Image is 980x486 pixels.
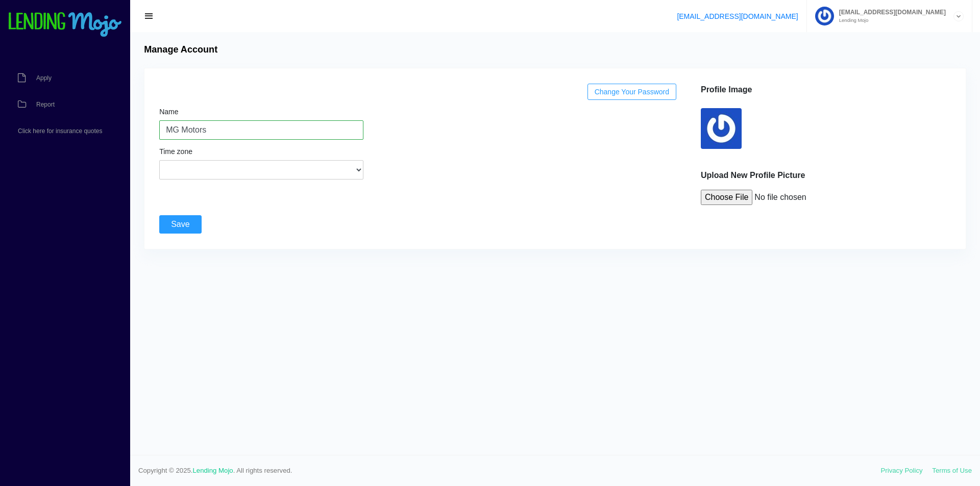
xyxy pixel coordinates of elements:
a: Terms of Use [932,467,972,474]
a: [EMAIL_ADDRESS][DOMAIN_NAME] [677,12,798,20]
a: Lending Mojo [193,467,233,474]
b: Profile Image [701,85,752,94]
h4: Manage Account [144,44,217,56]
img: Profile image [815,7,834,25]
img: logo-small.png [8,12,122,38]
small: Lending Mojo [834,18,946,23]
span: Click here for insurance quotes [18,128,102,134]
span: Report [36,101,55,108]
b: Upload New Profile Picture [701,171,805,180]
span: Apply [36,75,52,81]
a: Change Your Password [587,84,676,100]
label: Name [159,108,178,115]
a: Privacy Policy [881,467,923,474]
input: Save [159,215,201,234]
span: Copyright © 2025. . All rights reserved. [138,466,881,476]
span: [EMAIL_ADDRESS][DOMAIN_NAME] [834,9,946,15]
img: profile image [701,108,742,149]
label: Time zone [159,148,192,155]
